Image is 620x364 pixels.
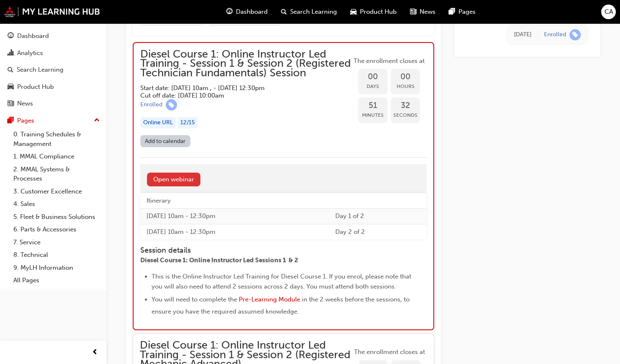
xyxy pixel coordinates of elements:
button: Pages [3,113,103,128]
h5: Cut off date: [DATE] 10:00am [140,92,338,99]
span: This is the Online Instructor Led Training for Diesel Course 1. If you enrol, please note that yo... [152,273,413,290]
a: 1. MMAL Compliance [10,150,103,163]
span: Pages [458,7,476,17]
td: [DATE] 10am - 12:30pm [140,224,329,239]
a: Add to calendar [140,135,190,147]
div: Enrolled [140,101,162,109]
a: 8. Technical [10,249,103,261]
div: 12 / 15 [177,117,198,128]
span: You will need to complete the [152,296,237,303]
div: News [17,99,33,108]
td: Day 1 of 2 [329,208,427,224]
a: Dashboard [3,28,103,44]
span: news-icon [410,7,416,17]
a: guage-iconDashboard [220,3,274,20]
a: search-iconSearch Learning [274,3,344,20]
span: 00 [391,72,420,82]
div: Product Hub [17,82,54,92]
a: Open webinar [147,173,200,186]
span: Minutes [358,110,387,120]
button: CA [601,5,616,19]
a: news-iconNews [403,3,442,20]
span: search-icon [281,7,287,17]
span: Hours [391,82,420,91]
a: Product Hub [3,79,103,95]
span: prev-icon [92,347,98,358]
h4: Session details [140,246,412,255]
span: learningRecordVerb_ENROLL-icon [569,29,581,40]
span: Diesel Course 1: Online Instructor Led Training - Session 1 & Session 2 (Registered Technician Fu... [140,50,352,78]
div: Search Learning [17,65,63,75]
span: CA [605,7,613,17]
a: 6. Parts & Accessories [10,223,103,236]
button: DashboardAnalyticsSearch LearningProduct HubNews [3,27,103,113]
a: pages-iconPages [442,3,482,20]
a: car-iconProduct Hub [344,3,403,20]
span: Search Learning [290,7,337,17]
span: Seconds [391,110,420,120]
div: Enrolled [544,30,566,38]
span: car-icon [8,83,14,91]
a: Search Learning [3,62,103,78]
span: car-icon [350,7,357,17]
span: The enrollment closes at [352,56,427,66]
span: guage-icon [226,7,233,17]
div: Analytics [17,48,43,58]
a: All Pages [10,274,103,287]
a: 7. Service [10,236,103,249]
div: Online URL [140,117,176,128]
span: pages-icon [449,7,455,17]
span: Product Hub [360,7,397,17]
a: 0. Training Schedules & Management [10,128,103,150]
a: Analytics [3,45,103,61]
span: The enrollment closes at [352,347,427,357]
div: Pages [17,116,34,126]
div: Dashboard [17,31,49,41]
th: Itinerary [140,193,329,208]
span: 00 [358,72,387,82]
span: up-icon [94,115,100,126]
a: Pre-Learning Module [239,296,300,303]
span: News [420,7,435,17]
span: search-icon [8,66,13,74]
td: [DATE] 10am - 12:30pm [140,208,329,224]
span: guage-icon [8,33,14,40]
span: news-icon [8,100,14,108]
span: learningRecordVerb_ENROLL-icon [166,99,177,110]
span: pages-icon [8,117,14,125]
img: mmal [4,6,100,17]
a: 9. MyLH Information [10,261,103,274]
span: Diesel Course 1: Online Instructor Led Sessions 1 & 2 [140,256,298,264]
button: Diesel Course 1: Online Instructor Led Training - Session 1 & Session 2 (Registered Technician Fu... [140,50,427,151]
a: 5. Fleet & Business Solutions [10,211,103,223]
h5: Start date: [DATE] 10am , - [DATE] 12:30pm [140,84,338,92]
a: 2. MMAL Systems & Processes [10,163,103,185]
div: Tue Jun 24 2025 11:31:12 GMT+1000 (Australian Eastern Standard Time) [514,30,531,39]
td: Day 2 of 2 [329,224,427,239]
span: 32 [391,101,420,110]
span: Days [358,82,387,91]
a: 4. Sales [10,198,103,211]
span: Dashboard [236,7,268,17]
a: News [3,96,103,111]
a: 3. Customer Excellence [10,185,103,198]
span: 51 [358,101,387,110]
span: chart-icon [8,50,14,57]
